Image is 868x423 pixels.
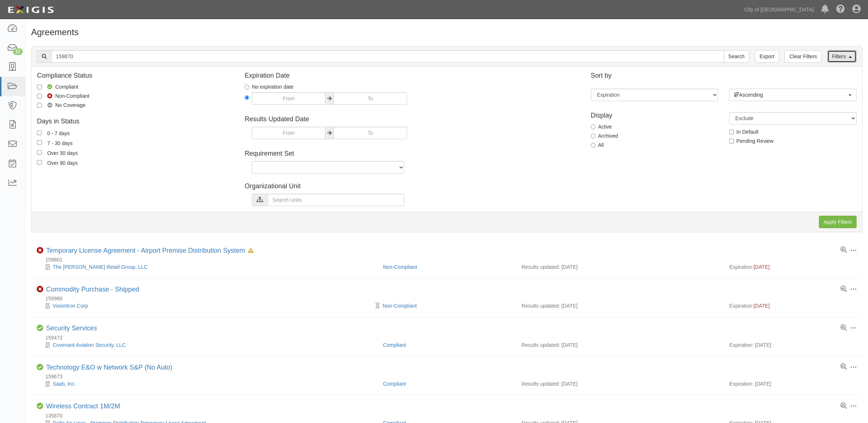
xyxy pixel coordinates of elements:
a: View results summary [841,247,847,253]
div: 159472 [37,334,863,341]
input: To [334,92,407,105]
a: The [PERSON_NAME] Retail Group, LLC [53,264,148,270]
input: Apply Filters [819,216,857,228]
div: 17 [13,48,23,55]
a: View results summary [841,364,847,370]
input: In Default [729,130,734,134]
div: 159801 [37,256,863,263]
a: Non-Compliant [383,264,417,270]
i: Help Center - Complianz [836,5,845,14]
input: Archived [591,134,596,138]
a: Visiontron Corp [53,303,88,309]
a: Wireless Contract 1M/2M [46,402,120,410]
h4: Expiration Date [245,72,580,79]
h1: Agreements [31,27,863,37]
span: Ascending [734,91,847,99]
div: The Marshall Retail Group, LLC [37,263,377,271]
input: Compliant [37,85,42,89]
div: Technology E&O w Network S&P (No Auto) [46,364,172,372]
input: No Coverage [37,103,42,108]
h4: Results Updated Date [245,116,580,123]
input: Over 90 days [37,160,42,165]
i: Compliant [37,325,43,331]
input: 7 - 30 days [37,140,42,145]
input: Search [724,50,749,63]
div: Results updated: [DATE] [522,380,719,387]
h4: Requirement Set [245,150,580,157]
h4: Display [591,112,718,119]
input: Non-Compliant [37,94,42,99]
a: Non-Compliant [383,303,417,309]
i: Non-Compliant [37,247,43,254]
input: Search [51,50,724,63]
input: Active [591,125,596,129]
input: Pending Review [729,139,734,144]
a: Compliant [383,342,406,348]
a: Technology E&O w Network S&P (No Auto) [46,364,172,371]
a: Compliant [383,381,406,387]
input: 0 - 7 days [37,130,42,135]
label: Non-Compliant [37,92,89,100]
i: Compliant [37,403,43,409]
div: Visiontron Corp [37,302,377,309]
label: In Default [729,128,759,136]
input: From [252,127,325,139]
label: Archived [591,132,618,140]
div: Security Services [46,324,97,333]
a: Filters [827,50,857,63]
div: 0 - 7 days [47,129,70,137]
i: Non-Compliant [37,286,43,293]
a: Covenant Aviation Security, LLC [53,342,126,348]
span: [DATE] [754,264,770,270]
a: View results summary [841,403,847,409]
button: Ascending [729,89,857,101]
div: Expiration: [730,302,857,309]
label: All [591,141,604,149]
i: In Default since 09/22/2025 [248,248,254,253]
div: Over 30 days [47,149,78,157]
input: All [591,143,596,148]
div: Results updated: [DATE] [522,341,719,349]
div: Results updated: [DATE] [522,263,719,271]
span: [DATE] [754,303,770,309]
input: Search Units [268,194,405,206]
label: Active [591,123,612,130]
a: City of [GEOGRAPHIC_DATA] [741,2,817,17]
label: No expiration date [245,83,294,90]
div: Over 90 days [47,159,78,167]
div: Expiration: [DATE] [730,341,857,349]
a: Commodity Purchase - Shipped [46,286,139,293]
a: Security Services [46,324,97,332]
input: No expiration date [245,85,249,89]
div: Commodity Purchase - Shipped [46,286,139,294]
i: Compliant [37,364,43,371]
h4: Sort by [591,72,857,79]
label: No Coverage [37,101,86,109]
i: Pending Review [376,303,380,308]
a: Saab, Inc. [53,381,76,387]
label: Pending Review [729,137,774,145]
div: Expiration: [730,263,857,271]
label: Compliant [37,83,78,90]
a: Temporary License Agreement - Airport Premise Distribution System [46,247,245,254]
h4: Organizational Unit [245,183,580,190]
div: 159673 [37,373,863,380]
input: From [252,92,325,105]
div: Results updated: [DATE] [522,302,719,309]
div: 135870 [37,412,863,419]
h4: Compliance Status [37,72,234,79]
a: View results summary [841,325,847,331]
a: View results summary [841,286,847,293]
input: To [334,127,407,139]
input: Over 30 days [37,150,42,155]
a: Clear Filters [785,50,822,63]
h4: Days in Status [37,118,234,125]
a: Export [755,50,779,63]
div: 7 - 30 days [47,139,72,147]
img: logo-5460c22ac91f19d4615b14bd174203de0afe785f0fc80cf4dbbc73dc1793850b.png [5,3,56,16]
div: Expiration: [DATE] [730,380,857,387]
div: Temporary License Agreement - Airport Premise Distribution System [46,247,254,255]
div: Saab, Inc. [37,380,377,387]
div: Covenant Aviation Security, LLC [37,341,377,349]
